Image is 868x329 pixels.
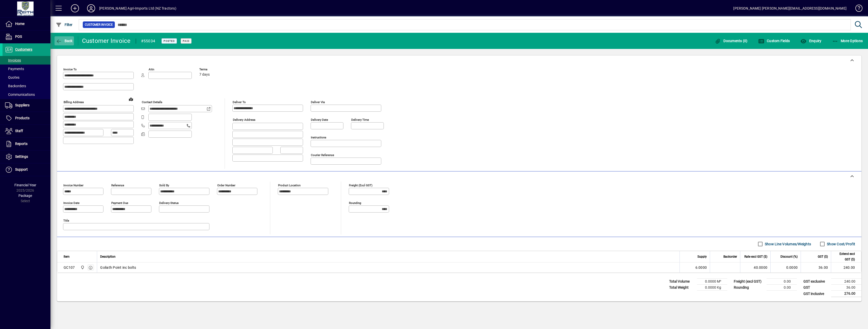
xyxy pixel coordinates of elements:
[100,265,136,270] span: Goliath Point inc bolts
[99,4,176,12] div: [PERSON_NAME] Agri-Imports Ltd (NZ Tractors)
[183,39,189,43] span: Paid
[767,279,797,285] td: 0.00
[743,265,767,270] div: 40.0000
[100,254,116,259] span: Description
[757,36,791,45] button: Custom Fields
[818,254,828,259] span: GST ($)
[697,279,727,285] td: 0.0000 M³
[55,20,74,29] button: Filter
[831,262,861,273] td: 240.00
[834,251,855,262] span: Extend excl GST ($)
[758,39,790,43] span: Custom Fields
[767,285,797,291] td: 0.00
[744,254,767,259] span: Rate excl GST ($)
[278,184,301,187] mat-label: Product location
[14,183,36,187] span: Financial Year
[5,58,21,62] span: Invoices
[715,39,748,43] span: Documents (0)
[349,201,361,205] mat-label: Rounding
[149,68,154,71] mat-label: Attn
[199,68,230,71] span: Terms
[714,36,749,45] button: Documents (0)
[233,100,246,104] mat-label: Deliver To
[15,155,28,159] span: Settings
[3,125,50,137] a: Staff
[349,184,372,187] mat-label: Freight (excl GST)
[63,68,77,71] mat-label: Invoice To
[831,285,861,291] td: 36.00
[3,56,50,65] a: Invoices
[832,39,863,43] span: More Options
[3,112,50,125] a: Products
[15,129,23,133] span: Staff
[64,265,75,270] div: GC107
[15,35,22,39] span: POS
[731,285,767,291] td: Rounding
[55,36,74,45] button: Back
[351,118,369,122] mat-label: Delivery time
[311,118,328,122] mat-label: Delivery date
[56,39,73,43] span: Back
[311,136,326,139] mat-label: Instructions
[5,75,19,79] span: Quotes
[5,93,35,97] span: Communications
[826,242,855,247] label: Show Cost/Profit
[5,84,26,88] span: Backorders
[831,279,861,285] td: 240.00
[15,22,24,26] span: Home
[82,37,131,45] div: Customer Invoice
[85,22,113,27] span: Customer Invoice
[67,4,83,13] button: Add
[79,265,85,270] span: Ashburton
[3,138,50,150] a: Reports
[311,153,334,157] mat-label: Courier Reference
[111,184,124,187] mat-label: Reference
[311,100,325,104] mat-label: Deliver via
[3,73,50,82] a: Quotes
[18,194,32,198] span: Package
[723,254,737,259] span: Backorder
[3,31,50,43] a: POS
[801,262,831,273] td: 36.00
[667,285,697,291] td: Total Weight
[159,184,169,187] mat-label: Sold by
[199,73,210,77] span: 7 days
[159,201,179,205] mat-label: Delivery status
[852,1,862,17] a: Knowledge Base
[764,242,811,247] label: Show Line Volumes/Weights
[15,103,30,107] span: Suppliers
[3,151,50,163] a: Settings
[733,4,847,12] div: [PERSON_NAME] [PERSON_NAME][EMAIL_ADDRESS][DOMAIN_NAME]
[83,4,99,13] button: Profile
[780,254,798,259] span: Discount (%)
[3,65,50,73] a: Payments
[217,184,235,187] mat-label: Order number
[3,99,50,112] a: Suppliers
[695,265,707,270] span: 6.0000
[111,201,128,205] mat-label: Payment due
[831,291,861,297] td: 276.00
[831,36,864,45] button: More Options
[56,23,73,27] span: Filter
[15,47,32,51] span: Customers
[770,262,801,273] td: 0.0000
[5,67,24,71] span: Payments
[697,285,727,291] td: 0.0000 Kg
[127,95,135,103] a: View on map
[141,37,155,45] div: #55034
[801,285,831,291] td: GST
[3,163,50,176] a: Support
[50,36,78,45] app-page-header-button: Back
[15,116,30,120] span: Products
[64,254,70,259] span: Item
[801,279,831,285] td: GST exclusive
[799,36,823,45] button: Enquiry
[800,39,821,43] span: Enquiry
[667,279,697,285] td: Total Volume
[3,18,50,30] a: Home
[15,142,28,146] span: Reports
[63,219,69,222] mat-label: Title
[63,201,79,205] mat-label: Invoice date
[63,184,84,187] mat-label: Invoice number
[801,291,831,297] td: GST inclusive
